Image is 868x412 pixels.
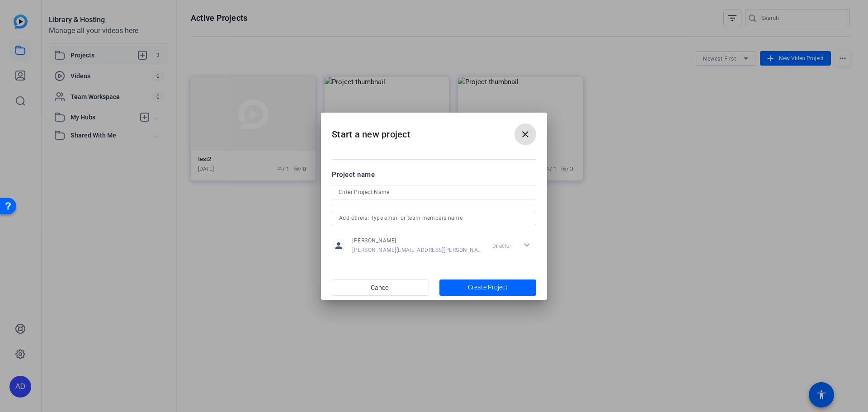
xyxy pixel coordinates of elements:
mat-icon: person [332,239,345,252]
div: Project name [332,170,536,180]
input: Add others: Type email or team members name [339,213,529,223]
span: Cancel [371,279,390,296]
button: Create Project [439,279,537,296]
span: Create Project [468,283,508,292]
input: Enter Project Name [339,187,529,198]
button: Cancel [332,279,429,296]
span: [PERSON_NAME][EMAIL_ADDRESS][PERSON_NAME][PERSON_NAME][DOMAIN_NAME] [352,246,482,254]
mat-icon: close [520,129,531,140]
h2: Start a new project [321,113,547,149]
span: [PERSON_NAME] [352,237,482,244]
